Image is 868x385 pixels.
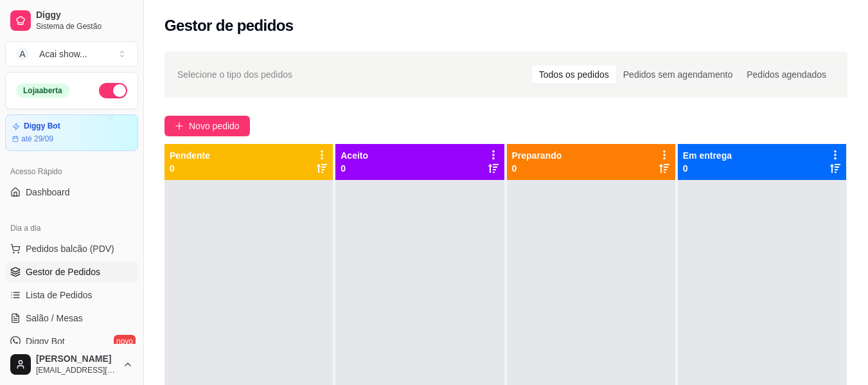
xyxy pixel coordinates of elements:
[36,354,118,365] span: [PERSON_NAME]
[5,182,138,202] a: Dashboard
[16,48,29,60] span: A
[5,262,138,282] a: Gestor de Pedidos
[26,312,83,325] span: Salão / Mesas
[170,149,210,162] p: Pendente
[341,149,368,162] p: Aceito
[24,121,60,131] article: Diggy Bot
[26,289,93,301] span: Lista de Pedidos
[177,67,292,82] span: Selecione o tipo dos pedidos
[616,66,740,84] div: Pedidos sem agendamento
[36,365,118,375] span: [EMAIL_ADDRESS][DOMAIN_NAME]
[532,66,616,84] div: Todos os pedidos
[99,83,127,98] button: Alterar Status
[5,161,138,182] div: Acesso Rápido
[341,162,368,175] p: 0
[170,162,210,175] p: 0
[5,285,138,305] a: Lista de Pedidos
[164,15,294,36] h2: Gestor de pedidos
[5,5,138,36] a: DiggySistema de Gestão
[683,162,732,175] p: 0
[26,186,70,199] span: Dashboard
[26,335,65,348] span: Diggy Bot
[5,308,138,328] a: Salão / Mesas
[512,149,562,162] p: Preparando
[5,218,138,238] div: Dia a dia
[164,116,250,136] button: Novo pedido
[36,10,133,21] span: Diggy
[5,349,138,380] button: [PERSON_NAME][EMAIL_ADDRESS][DOMAIN_NAME]
[16,84,69,98] div: Loja aberta
[512,162,562,175] p: 0
[740,66,833,84] div: Pedidos agendados
[5,114,138,151] a: Diggy Botaté 29/09
[26,242,114,255] span: Pedidos balcão (PDV)
[36,21,133,31] span: Sistema de Gestão
[26,265,100,278] span: Gestor de Pedidos
[5,41,138,67] button: Select a team
[5,331,138,352] a: Diggy Botnovo
[5,238,138,259] button: Pedidos balcão (PDV)
[683,149,732,162] p: Em entrega
[175,121,184,130] span: plus
[21,134,53,144] article: até 29/09
[189,119,240,133] span: Novo pedido
[39,48,87,60] div: Acai show ...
